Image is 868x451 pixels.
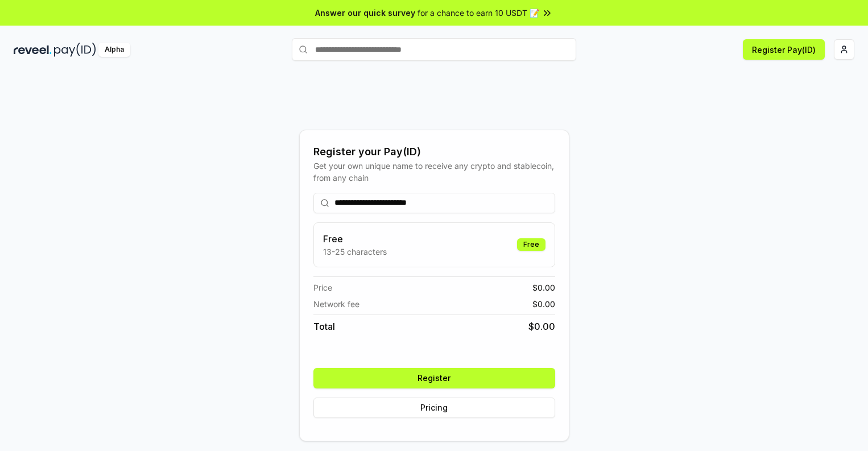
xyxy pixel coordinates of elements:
[313,320,335,333] span: Total
[313,144,555,160] div: Register your Pay(ID)
[418,7,539,19] span: for a chance to earn 10 USDT 📝
[323,232,387,246] h3: Free
[313,368,555,388] button: Register
[528,320,555,333] span: $ 0.00
[313,282,332,293] span: Price
[532,298,555,310] span: $ 0.00
[98,43,130,57] div: Alpha
[313,160,555,184] div: Get your own unique name to receive any crypto and stablecoin, from any chain
[517,238,545,251] div: Free
[313,398,555,418] button: Pricing
[313,298,359,310] span: Network fee
[743,39,825,60] button: Register Pay(ID)
[323,246,387,258] p: 13-25 characters
[315,7,415,19] span: Answer our quick survey
[54,43,96,57] img: pay_id
[532,282,555,293] span: $ 0.00
[14,43,52,57] img: reveel_dark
